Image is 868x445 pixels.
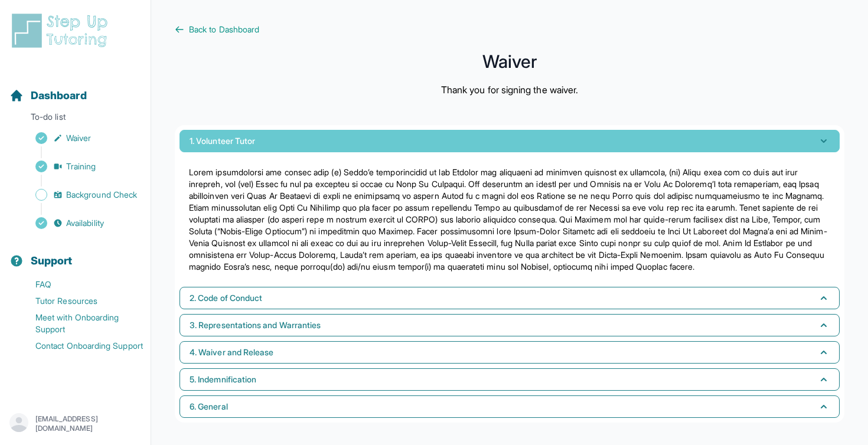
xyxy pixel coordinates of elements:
a: FAQ [9,276,151,293]
span: 5. Indemnification [190,374,256,385]
span: Background Check [66,189,137,201]
a: Tutor Resources [9,293,151,309]
span: 4. Waiver and Release [190,346,273,358]
a: Back to Dashboard [175,24,844,35]
p: To-do list [5,111,146,127]
button: 1. Volunteer Tutor [180,130,840,152]
span: Waiver [66,132,91,144]
span: 3. Representations and Warranties [190,319,321,331]
button: 4. Waiver and Release [180,341,840,364]
span: Dashboard [31,87,87,104]
a: Meet with Onboarding Support [9,309,151,338]
a: Training [9,158,151,175]
p: Lorem ipsumdolorsi ame consec adip (e) Seddo’e temporincidid ut lab Etdolor mag aliquaeni ad mini... [189,166,830,273]
a: Dashboard [9,87,87,104]
a: Background Check [9,186,151,203]
img: logo [9,12,115,50]
h1: Waiver [175,54,844,68]
p: [EMAIL_ADDRESS][DOMAIN_NAME] [35,414,141,433]
button: 2. Code of Conduct [180,287,840,309]
a: Contact Onboarding Support [9,338,151,354]
button: 5. Indemnification [180,368,840,391]
button: 3. Representations and Warranties [180,314,840,336]
span: 2. Code of Conduct [190,292,262,304]
button: Dashboard [5,68,146,109]
span: Availability [66,217,104,229]
p: Thank you for signing the waiver. [441,83,578,97]
button: 6. General [180,395,840,418]
span: Training [66,161,96,172]
span: Back to Dashboard [189,24,259,35]
a: Waiver [9,130,151,146]
span: 6. General [190,401,228,413]
button: [EMAIL_ADDRESS][DOMAIN_NAME] [9,413,141,434]
a: Availability [9,215,151,231]
span: Support [31,253,73,269]
button: Support [5,234,146,274]
span: 1. Volunteer Tutor [190,135,255,147]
